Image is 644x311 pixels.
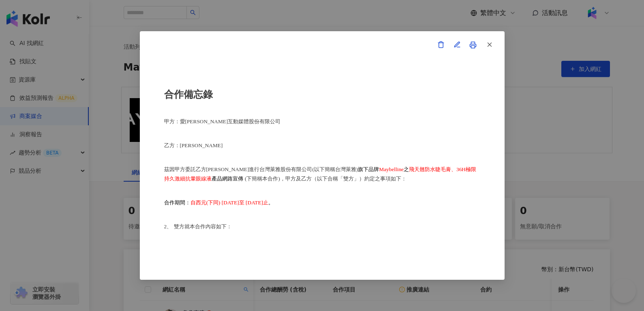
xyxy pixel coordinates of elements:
[164,89,213,100] strong: 合作備忘錄
[404,166,409,172] span: 之
[358,166,379,172] span: 旗下品牌
[190,199,268,206] span: 自西元(下同) [DATE]至 [DATE]止
[174,223,232,229] span: 雙方就本合作內容如下：
[164,166,358,172] span: 茲因甲方委託乙方[PERSON_NAME]進行台灣萊雅股份有限公司(以下簡稱台灣萊雅)
[212,176,243,182] span: 產品網路宣傳
[164,199,190,206] span: 合作期間：
[379,166,404,172] span: Maybelline
[164,223,172,229] span: 2、
[268,199,274,206] span: 。
[164,64,480,248] div: [x] 當我按下「我同意」按鈕後，即代表我已審閱並同意本文件之全部內容，且我是合法或有權限的簽署人。(GMT+8 [DATE] 10:32)
[245,176,407,182] span: (下簡稱本合作)，甲方及乙方（以下合稱「雙方」）約定之事項如下：
[164,118,281,124] span: 甲方：愛[PERSON_NAME]互動媒體股份有限公司
[164,247,178,253] span: （1）
[164,142,223,148] span: 乙方：[PERSON_NAME]
[179,247,253,253] span: 乙方承諾提供本服務內容如下：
